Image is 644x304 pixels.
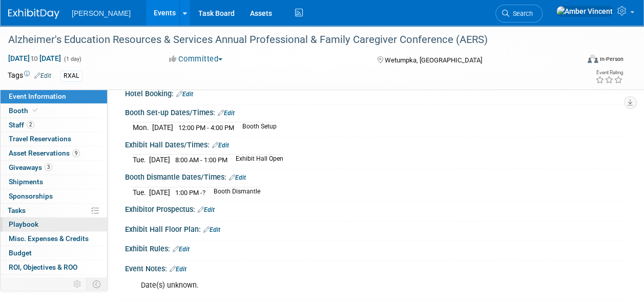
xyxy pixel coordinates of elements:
td: Tue. [133,155,149,165]
button: Committed [165,54,226,64]
td: [DATE] [152,122,173,133]
span: Sponsorships [9,192,53,200]
a: Edit [173,246,190,253]
span: to [30,54,39,62]
td: Booth Setup [236,122,277,133]
span: ROI, Objectives & ROO [9,263,77,271]
span: Attachments [9,277,60,286]
span: (1 day) [63,56,81,62]
a: Edit [203,226,220,233]
a: Sponsorships [1,189,107,203]
div: Alzheimer's Education Resources & Services Annual Professional & Family Caregiver Conference (AERS) [5,31,571,49]
i: Booth reservation complete [33,107,38,113]
td: Personalize Event Tab Strip [69,277,87,291]
span: Playbook [9,220,38,228]
a: Attachments1 [1,275,107,289]
a: Shipments [1,175,107,189]
span: Shipments [9,178,43,186]
div: Event Rating [595,70,623,75]
span: Travel Reservations [9,135,71,143]
span: 8:00 AM - 1:00 PM [175,156,227,164]
td: Mon. [133,122,152,133]
span: Booth [9,106,40,115]
div: Hotel Booking: [125,86,624,99]
a: Asset Reservations9 [1,146,107,160]
div: Booth Set-up Dates/Times: [125,105,624,118]
span: Budget [9,249,32,257]
div: Date(s) unknown. [134,275,525,296]
a: Booth [1,104,107,118]
a: Misc. Expenses & Credits [1,232,107,246]
span: Search [509,10,533,17]
td: Tags [8,70,51,82]
div: Exhibitor Prospectus: [125,202,624,215]
img: ExhibitDay [8,9,59,19]
a: Tasks [1,204,107,218]
td: Tue. [133,187,149,198]
div: Booth Dismantle Dates/Times: [125,169,624,183]
td: [DATE] [149,187,170,198]
a: Edit [34,72,51,79]
div: Exhibit Hall Floor Plan: [125,222,624,235]
a: ROI, Objectives & ROO [1,260,107,274]
span: ? [202,189,205,197]
a: Giveaways3 [1,161,107,175]
a: Search [495,5,543,23]
a: Event Information [1,90,107,103]
a: Edit [176,91,193,98]
td: Booth Dismantle [207,187,260,198]
div: In-Person [599,55,624,63]
a: Staff2 [1,118,107,132]
span: Asset Reservations [9,149,80,157]
div: Exhibit Rules: [125,241,624,254]
span: [DATE] [DATE] [8,54,61,63]
div: Exhibit Hall Dates/Times: [125,137,624,150]
a: Edit [170,266,186,273]
td: Exhibit Hall Open [230,155,283,165]
span: 9 [72,149,80,157]
a: Edit [218,110,235,117]
div: Event Notes: [125,261,624,274]
div: RXAL [60,71,82,81]
td: Toggle Event Tabs [87,277,108,291]
span: 12:00 PM - 4:00 PM [178,124,234,132]
img: Format-Inperson.png [588,55,598,63]
span: Event Information [9,92,66,100]
td: [DATE] [149,155,170,165]
span: 2 [27,121,34,128]
img: Amber Vincent [556,6,613,17]
span: Tasks [8,206,26,214]
div: Event Format [534,53,624,69]
span: 1 [52,277,60,285]
a: Travel Reservations [1,132,107,146]
span: Giveaways [9,163,52,171]
span: [PERSON_NAME] [72,9,131,17]
a: Playbook [1,218,107,231]
span: Staff [9,121,34,129]
span: 3 [45,163,52,171]
a: Edit [198,206,215,213]
a: Edit [229,174,246,181]
a: Budget [1,246,107,260]
span: Wetumpka, [GEOGRAPHIC_DATA] [385,56,482,64]
span: 1:00 PM - [175,189,205,197]
span: Misc. Expenses & Credits [9,234,89,243]
a: Edit [212,142,229,149]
